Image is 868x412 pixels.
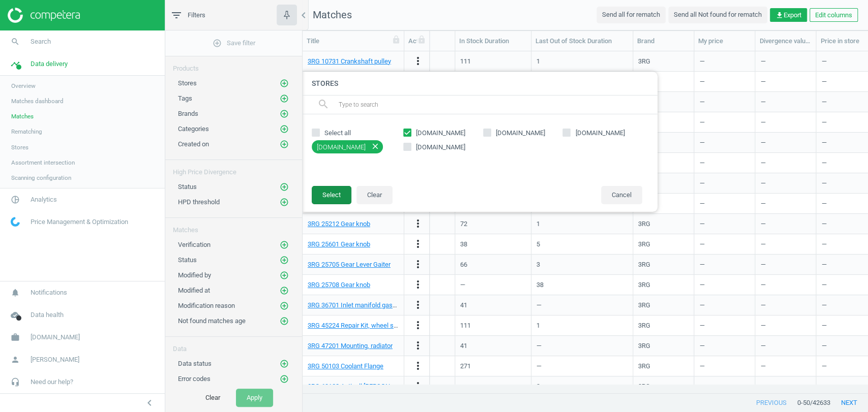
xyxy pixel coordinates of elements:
button: add_circle_outline [279,240,289,250]
i: add_circle_outline [280,109,289,118]
span: Notifications [31,288,67,297]
span: Price Management & Optimization [31,217,128,227]
span: Status [178,183,197,191]
i: add_circle_outline [280,374,289,384]
img: ajHJNr6hYgQAAAAASUVORK5CYII= [8,8,80,23]
span: Data delivery [31,59,68,69]
span: Stores [178,79,197,87]
i: add_circle_outline [280,94,289,103]
i: add_circle_outline [280,124,289,134]
span: Search [31,37,51,46]
button: add_circle_outline [279,286,289,296]
span: Scanning configuration [11,174,71,182]
i: add_circle_outline [280,240,289,249]
span: Status [178,256,197,264]
button: chevron_left [137,396,162,409]
i: notifications [6,283,25,302]
i: add_circle_outline [280,140,289,149]
i: add_circle_outline [280,359,289,368]
i: headset_mic [6,372,25,392]
i: add_circle_outline [280,198,289,207]
span: Verification [178,241,211,248]
span: Assortment intersection [11,159,75,167]
i: add_circle_outline [280,286,289,295]
i: work [6,328,25,347]
span: Need our help? [31,377,73,387]
i: person [6,350,25,369]
i: cloud_done [6,305,25,325]
span: [PERSON_NAME] [31,355,79,364]
span: Tags [178,94,192,102]
span: Brands [178,110,198,117]
h4: Stores [302,72,657,96]
i: add_circle_outline [280,316,289,326]
span: Error codes [178,375,211,383]
i: filter_list [170,9,183,21]
span: Matches [11,112,34,120]
span: HPD threshold [178,198,220,206]
button: Clear [195,389,231,407]
i: add_circle_outline [280,182,289,192]
button: add_circle_outline [279,93,289,104]
i: add_circle_outline [280,271,289,280]
span: Save filter [213,39,255,48]
span: Data status [178,360,212,367]
div: Products [165,56,302,73]
span: [DOMAIN_NAME] [31,333,80,342]
span: Modified at [178,287,210,294]
button: add_circle_outline [279,182,289,192]
i: chevron_left [143,397,156,409]
i: chevron_left [297,9,310,21]
span: Created on [178,140,209,148]
button: add_circle_outline [279,270,289,280]
span: Modification reason [178,302,235,309]
button: Apply [236,389,273,407]
span: Matches dashboard [11,97,64,105]
i: add_circle_outline [280,79,289,88]
button: add_circle_outline [279,374,289,384]
span: Filters [188,11,205,20]
button: add_circle_outlineSave filter [165,33,302,53]
span: Stores [11,143,28,151]
button: add_circle_outline [279,78,289,88]
span: Modified by [178,271,211,279]
span: Analytics [31,195,57,204]
span: Rematching [11,128,42,136]
i: pie_chart_outlined [6,190,25,209]
span: Data health [31,310,64,320]
i: add_circle_outline [280,301,289,310]
i: timeline [6,54,25,74]
button: add_circle_outline [279,316,289,326]
span: Overview [11,82,36,90]
span: Categories [178,125,209,133]
button: add_circle_outline [279,109,289,119]
button: add_circle_outline [279,139,289,149]
span: Not found matches age [178,317,246,325]
div: Matches [165,218,302,235]
button: add_circle_outline [279,359,289,369]
div: Data [165,337,302,354]
button: add_circle_outline [279,301,289,311]
i: add_circle_outline [213,39,222,48]
i: add_circle_outline [280,256,289,265]
i: search [6,32,25,51]
img: wGWNvw8QSZomAAAAABJRU5ErkJggg== [11,217,20,227]
div: High Price Divergence [165,160,302,177]
button: add_circle_outline [279,197,289,207]
button: add_circle_outline [279,255,289,265]
button: add_circle_outline [279,124,289,134]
